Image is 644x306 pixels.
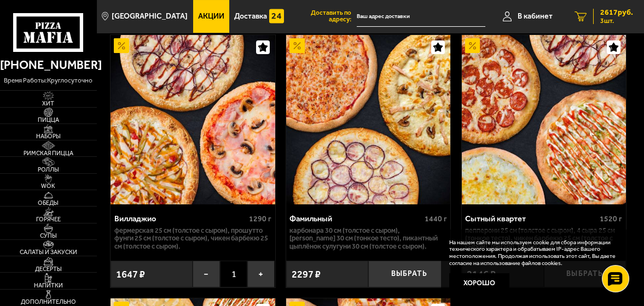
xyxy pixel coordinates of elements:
p: На нашем сайте мы используем cookie для сбора информации технического характера и обрабатываем IP... [449,239,619,267]
span: 2297 ₽ [292,268,321,280]
button: + [247,261,275,287]
a: АкционныйСытный квартет [462,35,626,204]
img: Фамильный [286,35,450,204]
div: Сытный квартет [465,214,597,224]
span: [GEOGRAPHIC_DATA] [112,13,188,20]
div: Фамильный [289,214,421,224]
p: Фермерская 25 см (толстое с сыром), Прошутто Фунги 25 см (толстое с сыром), Чикен Барбекю 25 см (... [114,227,271,251]
button: Хорошо [449,273,509,293]
img: Акционный [114,38,129,54]
button: Выбрать [368,261,450,287]
img: 15daf4d41897b9f0e9f617042186c801.svg [269,9,284,24]
span: В кабинет [518,13,553,20]
img: Акционный [289,38,305,54]
span: 1 [220,261,247,287]
button: − [193,261,220,287]
span: 1440 г [425,214,447,223]
span: проспект Просвещения, 106к1 [357,7,485,27]
img: Акционный [465,38,480,54]
a: АкционныйВилладжио [111,35,275,204]
span: 3 шт. [600,17,633,24]
img: Вилладжио [111,35,275,204]
span: Доставка [234,13,267,20]
span: Акции [198,13,224,20]
img: Сытный квартет [462,35,626,204]
p: Пепперони 25 см (толстое с сыром), 4 сыра 25 см (тонкое тесто), Чикен Барбекю 25 см (толстое с сы... [465,227,622,251]
div: Вилладжио [114,214,246,224]
span: 1290 г [249,214,271,223]
p: Карбонара 30 см (толстое с сыром), [PERSON_NAME] 30 см (тонкое тесто), Пикантный цыплёнок сулугун... [289,227,446,251]
span: Доставить по адресу: [289,10,357,23]
a: АкционныйФамильный [286,35,450,204]
span: 1647 ₽ [116,268,145,280]
input: Ваш адрес доставки [357,7,485,27]
span: 1520 г [600,214,622,223]
span: 2617 руб. [600,9,633,16]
